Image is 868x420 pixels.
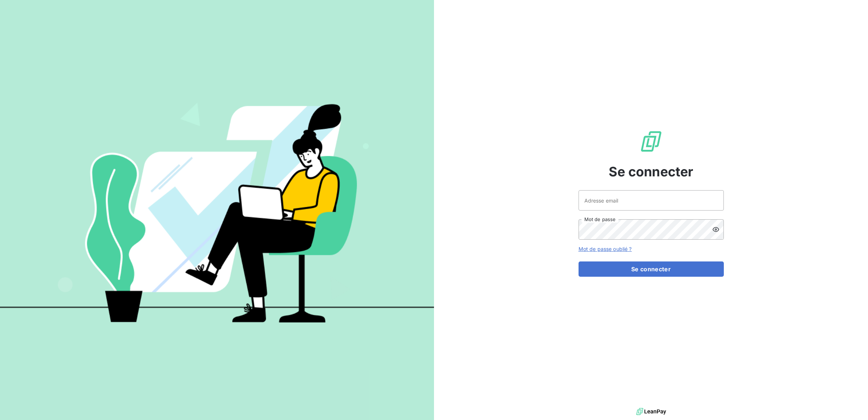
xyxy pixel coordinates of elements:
[579,246,632,252] a: Mot de passe oublié ?
[609,162,694,181] span: Se connecter
[579,190,724,211] input: placeholder
[636,406,666,417] img: logo
[640,130,663,153] img: Logo LeanPay
[579,261,724,277] button: Se connecter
